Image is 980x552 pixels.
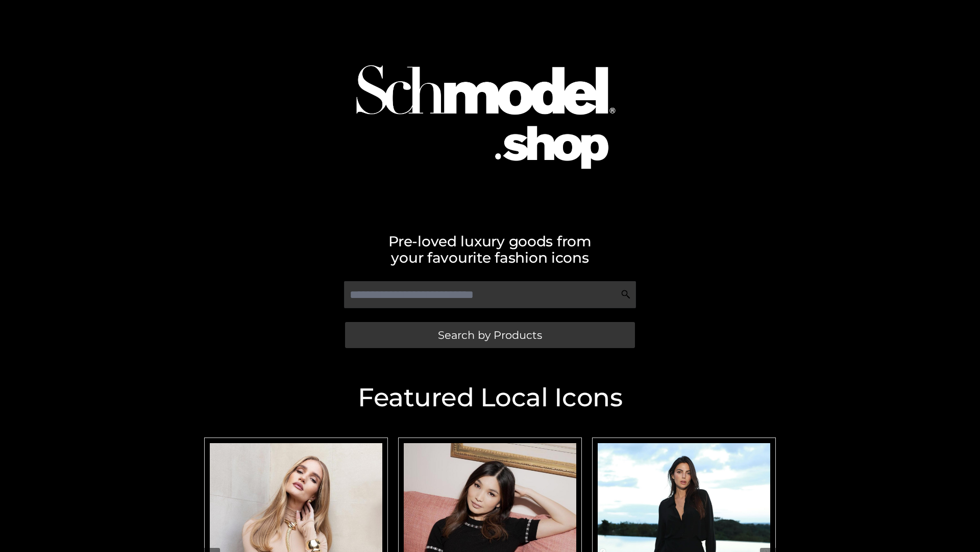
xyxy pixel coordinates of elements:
img: Search Icon [621,289,631,300]
h2: Pre-loved luxury goods from your favourite fashion icons [199,233,781,266]
span: Search by Products [438,330,542,340]
h2: Featured Local Icons​ [199,385,781,410]
a: Search by Products [345,322,635,348]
